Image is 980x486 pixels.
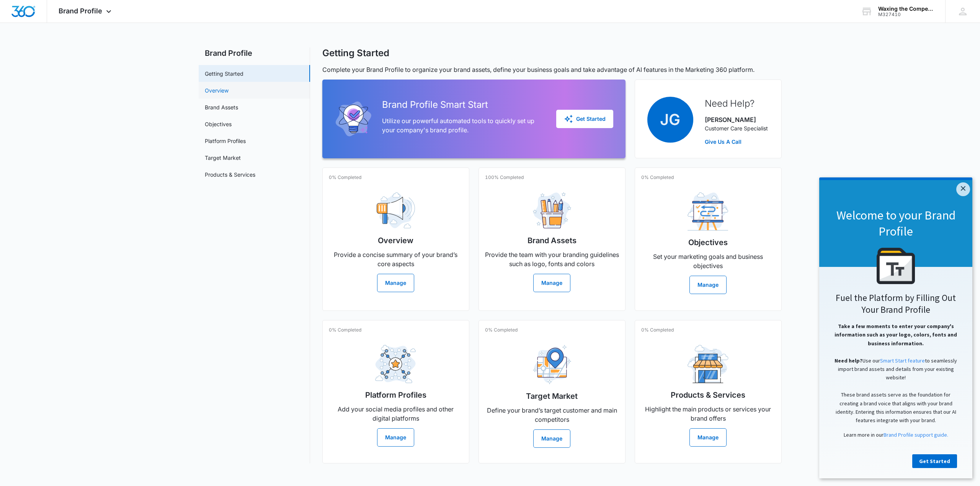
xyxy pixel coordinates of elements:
h2: Overview [378,235,413,246]
a: Smart Start feature [61,180,106,187]
a: Give Us A Call [705,138,768,146]
span: Need help? [15,180,43,187]
div: Get Started [564,114,606,124]
p: 0% Completed [329,174,361,181]
a: Brand Assets [205,103,238,111]
h2: Brand Profile Smart Start [382,98,544,112]
span: These brand assets serve as the foundation for creating a brand voice that aligns with your brand... [16,214,137,246]
span: Take a few moments to enter your company's information such as your logo, colors, fonts and busin... [15,145,138,169]
a: Objectives [205,120,232,128]
a: 100% CompletedBrand AssetsProvide the team with your branding guidelines such as logo, fonts and ... [479,167,626,311]
a: Close modal [137,5,151,19]
p: Learn more in our [8,253,145,262]
button: Manage [377,428,414,447]
p: 0% Completed [485,327,518,333]
a: Products & Services [205,171,255,179]
button: Manage [689,276,727,294]
a: Platform Profiles [205,137,246,145]
a: 0% CompletedTarget MarketDefine your brand’s target customer and main competitorsManage [479,320,626,463]
p: Utilize our powerful automated tools to quickly set up your company's brand profile. [382,116,544,135]
p: [PERSON_NAME] [705,115,768,124]
h2: Products & Services [671,389,745,401]
p: Provide a concise summary of your brand’s core aspects [329,250,463,268]
h2: Fuel the Platform by Filling Out Your Brand Profile [8,114,145,138]
h2: Brand Assets [528,235,577,246]
p: Customer Care Specialist [705,124,768,132]
button: Get Started [556,110,613,128]
p: Set your marketing goals and business objectives [641,252,775,270]
h2: Need Help? [705,97,768,111]
h2: Target Market [526,390,578,402]
p: 0% Completed [329,327,361,333]
button: Manage [533,429,570,448]
a: 0% CompletedOverviewProvide a concise summary of your brand’s core aspectsManage [322,167,469,311]
a: 0% CompletedPlatform ProfilesAdd your social media profiles and other digital platformsManage [322,320,469,463]
p: Highlight the main products or services your brand offers [641,405,775,423]
button: Manage [377,274,414,292]
span: Brand Profile [59,7,102,15]
div: account name [878,6,934,12]
a: Overview [205,86,229,94]
a: Getting Started [205,70,243,78]
p: Define your brand’s target customer and main competitors [485,406,619,424]
p: Add your social media profiles and other digital platforms [329,405,463,423]
a: Brand Profile support guide. [64,254,129,261]
p: Complete your Brand Profile to organize your brand assets, define your business goals and take ad... [322,65,782,74]
h1: Getting Started [322,47,389,59]
p: 0% Completed [641,327,674,333]
a: 0% CompletedProducts & ServicesHighlight the main products or services your brand offersManage [635,320,782,463]
p: 100% Completed [485,174,524,181]
div: account id [878,12,934,17]
p: Provide the team with your branding guidelines such as logo, fonts and colors [485,250,619,268]
button: Manage [533,274,570,292]
span: Use our to seamlessly import brand assets and details from your existing website! [19,180,138,204]
h2: Brand Profile [199,47,310,59]
h2: Objectives [688,237,728,248]
p: 0% Completed [641,174,674,181]
button: Manage [689,428,727,447]
a: Target Market [205,154,241,162]
span: JG [647,97,693,143]
a: Get Started [93,277,138,291]
h2: Platform Profiles [365,389,426,401]
a: 0% CompletedObjectivesSet your marketing goals and business objectivesManage [635,167,782,311]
